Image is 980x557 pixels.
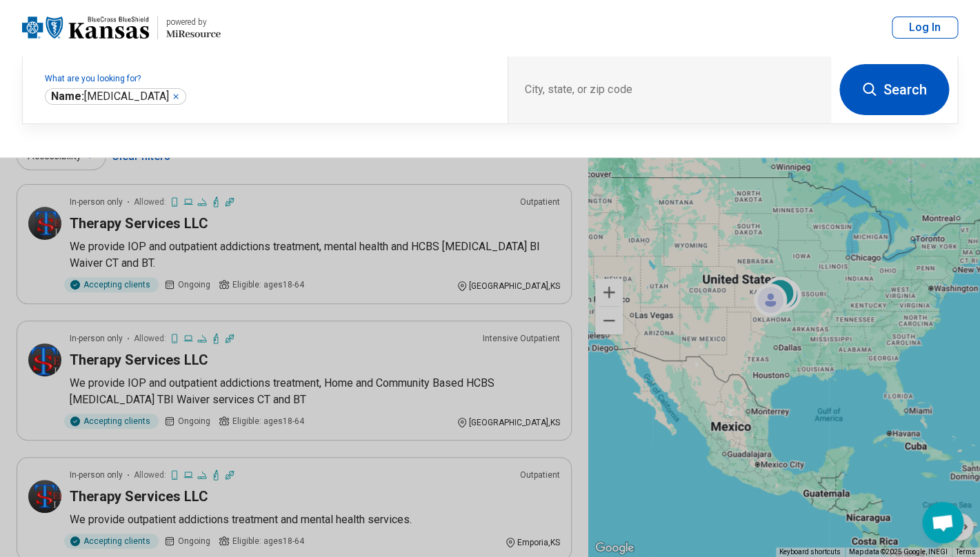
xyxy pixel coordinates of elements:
[51,90,84,103] span: Name:
[839,64,949,115] button: Search
[51,90,169,103] span: [MEDICAL_DATA]
[166,16,221,28] div: powered by
[172,92,180,101] button: family therapy
[45,88,186,105] div: family therapy
[22,11,149,44] img: Blue Cross Blue Shield Kansas
[22,11,221,44] a: Blue Cross Blue Shield Kansaspowered by
[922,502,963,543] div: Open chat
[45,74,491,83] label: What are you looking for?
[892,17,958,39] button: Log In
